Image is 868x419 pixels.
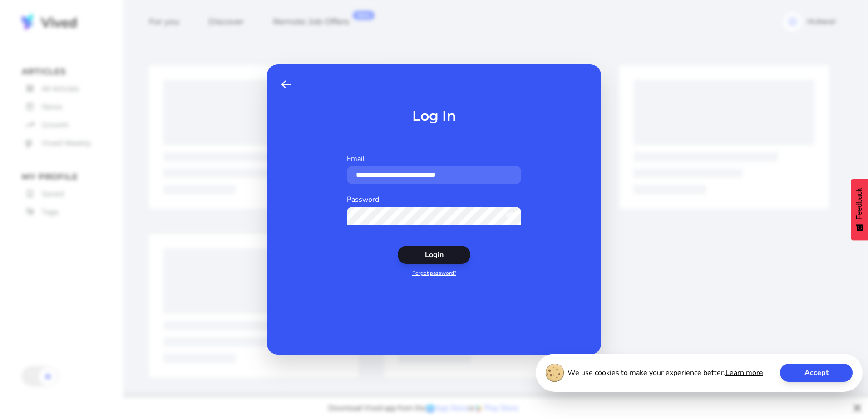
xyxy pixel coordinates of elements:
[347,195,379,205] label: Password
[855,188,863,219] span: Feedback
[780,364,853,382] button: Accept
[398,246,470,264] button: Login
[347,154,365,164] label: Email
[536,354,863,392] div: We use cookies to make your experience better.
[412,269,456,277] a: Forgot password?
[725,367,763,378] a: Learn more
[851,179,868,240] button: Feedback - Show survey
[412,108,456,124] h1: Log In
